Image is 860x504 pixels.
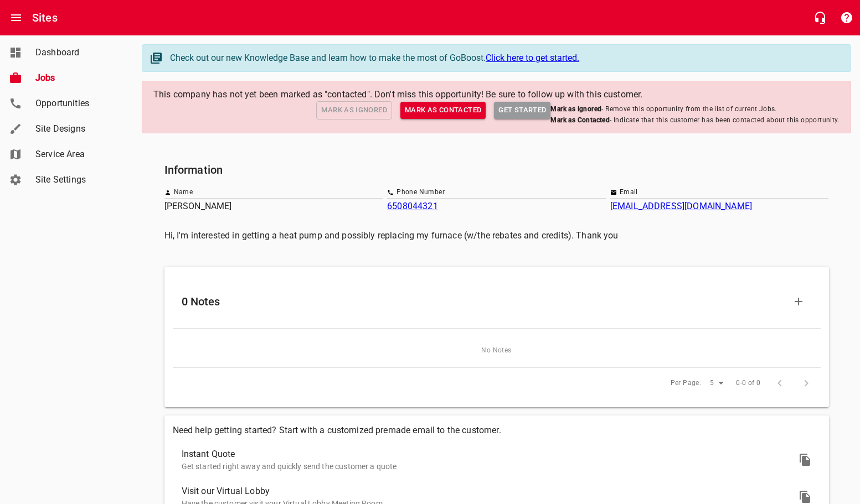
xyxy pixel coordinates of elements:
h6: 0 Notes [182,293,785,310]
b: Mark as Contacted [550,116,610,124]
a: Click here to get started. [486,53,579,63]
button: Live Chat [807,4,833,31]
a: 6508044321 [387,201,438,211]
h6: Information [164,161,829,179]
a: [EMAIL_ADDRESS][DOMAIN_NAME] [610,201,752,211]
button: Add Note [785,288,812,315]
span: Per Page: [671,378,702,389]
a: Instant QuoteGet started right away and quickly send the customer a quote [173,441,821,479]
span: Service Area [35,148,120,161]
span: Site Designs [35,122,120,136]
button: Mark as Contacted [400,102,486,119]
p: Need help getting started? Start with a customized premade email to the customer. [173,424,821,437]
span: - Indicate that this customer has been contacted about this opportunity. [550,115,840,126]
span: Instant Quote [182,448,794,461]
button: Copy email message to clipboard [792,446,818,473]
button: Support Portal [833,4,860,31]
h6: Sites [32,9,58,27]
div: 5 [705,376,728,391]
span: Email [620,187,638,198]
div: Check out our new Knowledge Base and learn how to make the most of GoBoost. [170,51,840,65]
p: Get started right away and quickly send the customer a quote [182,461,794,472]
span: Name [174,187,193,198]
p: This company has not yet been marked as "contacted". Don't miss this opportunity! Be sure to foll... [153,88,642,101]
span: Get Started [498,104,546,117]
span: Visit our Virtual Lobby [182,485,794,498]
span: No Notes [184,345,810,356]
span: Phone Number [396,187,445,198]
a: Get Started [494,102,550,119]
span: 0-0 of 0 [736,378,760,389]
span: Mark as Contacted [405,104,481,117]
span: Jobs [35,71,120,85]
button: Open drawer [3,4,29,31]
p: Hi, I'm interested in getting a heat pump and possibly replacing my furnace (w/the rebates and cr... [164,229,829,242]
button: Mark as Ignored [316,101,392,119]
span: Dashboard [35,46,120,59]
span: Opportunities [35,97,120,110]
span: Mark as Ignored [321,104,387,117]
p: [PERSON_NAME] [164,200,383,213]
span: Site Settings [35,173,120,186]
span: - Remove this opportunity from the list of current Jobs. [550,104,840,115]
b: Mark as Ignored [550,105,601,113]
